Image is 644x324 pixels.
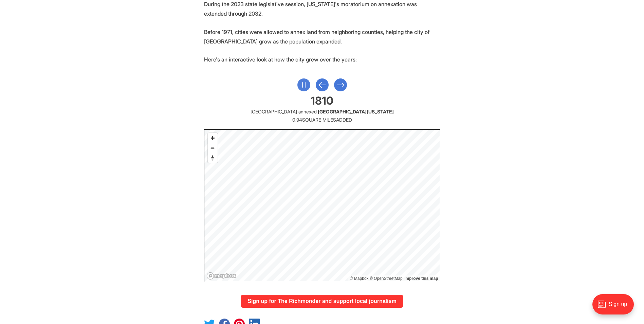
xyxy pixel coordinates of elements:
button: Reset bearing to north [208,153,218,163]
iframe: portal-trigger [587,291,644,324]
a: Sign up for The Richmonder and support local journalism [241,295,403,308]
div: 1810 [204,97,440,105]
a: Improve this map [404,276,438,281]
a: Mapbox logo [206,272,236,280]
span: [GEOGRAPHIC_DATA] annexed [251,109,317,114]
div: 0.94 square miles added [204,116,440,124]
button: Previous Slide [316,78,329,91]
p: Before 1971, cities were allowed to annex land from neighboring counties, helping the city of [GE... [204,27,440,46]
canvas: Map [204,130,441,283]
a: OpenStreetMap [370,276,403,281]
div: [GEOGRAPHIC_DATA][US_STATE] [204,108,440,116]
button: Next Slide [334,78,347,91]
button: Pause [297,78,310,91]
p: Here's an interactive look at how the city grew over the years: [204,55,440,64]
a: Mapbox [350,276,369,281]
button: Zoom in [208,133,218,143]
button: Zoom out [208,143,218,153]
